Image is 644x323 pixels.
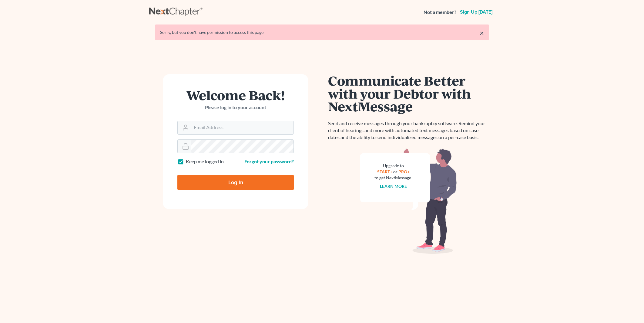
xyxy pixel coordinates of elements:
[398,169,410,174] a: PRO+
[191,121,293,134] input: Email Address
[160,29,484,35] div: Sorry, but you don't have permission to access this page
[374,175,412,181] div: to get NextMessage.
[177,175,294,190] input: Log In
[244,158,294,164] a: Forgot your password?
[177,89,294,102] h1: Welcome Back!
[374,163,412,169] div: Upgrade to
[393,169,397,174] span: or
[186,158,224,165] label: Keep me logged in
[328,120,489,141] p: Send and receive messages through your bankruptcy software. Remind your client of hearings and mo...
[177,104,294,111] p: Please log in to your account
[459,10,495,15] a: Sign up [DATE]!
[360,148,457,254] img: nextmessage_bg-59042aed3d76b12b5cd301f8e5b87938c9018125f34e5fa2b7a6b67550977c72.svg
[480,29,484,37] a: ×
[377,169,392,174] a: START+
[328,74,489,113] h1: Communicate Better with your Debtor with NextMessage
[380,184,407,189] a: Learn more
[424,9,456,16] strong: Not a member?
